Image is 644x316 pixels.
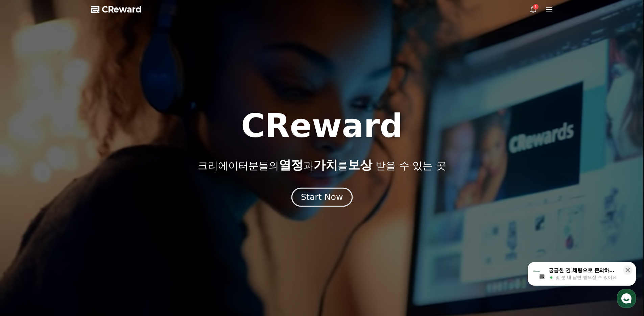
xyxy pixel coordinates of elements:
[348,158,372,172] span: 보상
[2,214,45,231] a: 홈
[45,214,87,231] a: 대화
[293,195,351,201] a: Start Now
[301,191,343,203] div: Start Now
[529,5,537,14] a: 1
[313,158,338,172] span: 가치
[279,158,303,172] span: 열정
[104,224,113,230] span: 설정
[87,214,130,231] a: 설정
[533,4,539,9] div: 1
[62,225,70,230] span: 대화
[198,158,446,172] p: 크리에이터분들의 과 를 받을 수 있는 곳
[241,110,403,142] h1: CReward
[102,4,142,15] span: CReward
[21,224,25,230] span: 홈
[291,188,353,207] button: Start Now
[91,4,142,15] a: CReward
